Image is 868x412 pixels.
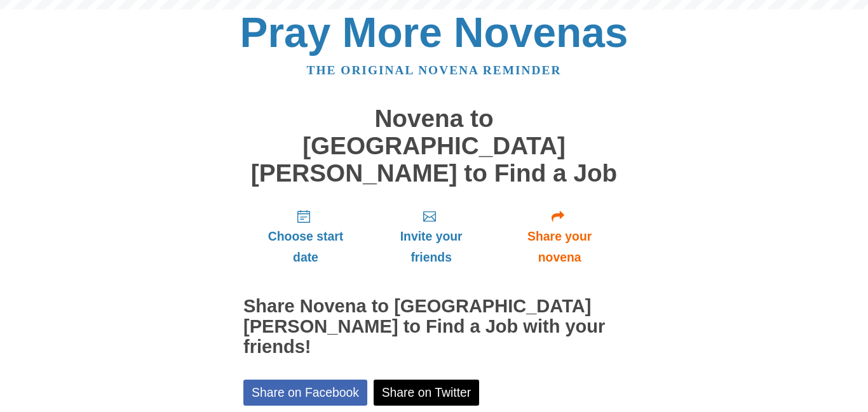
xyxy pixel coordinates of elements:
a: Pray More Novenas [240,9,628,56]
a: Share your novena [494,199,625,275]
span: Invite your friends [381,226,482,268]
a: Invite your friends [368,199,494,275]
a: Choose start date [243,199,368,275]
a: Share on Facebook [243,380,367,406]
h1: Novena to [GEOGRAPHIC_DATA][PERSON_NAME] to Find a Job [243,105,625,187]
a: Share on Twitter [374,380,480,406]
h2: Share Novena to [GEOGRAPHIC_DATA][PERSON_NAME] to Find a Job with your friends! [243,296,625,357]
a: The original novena reminder [307,63,562,77]
span: Choose start date [256,226,355,268]
span: Share your novena [507,226,612,268]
